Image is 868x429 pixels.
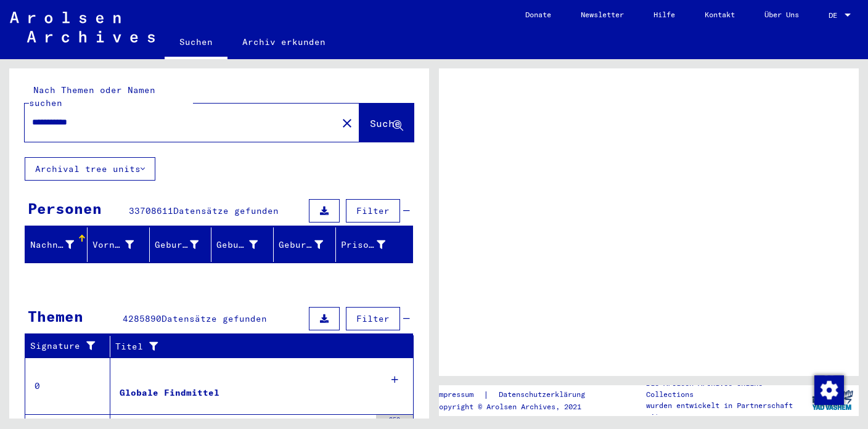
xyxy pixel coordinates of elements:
[341,235,401,255] div: Prisoner #
[88,227,150,262] mat-header-cell: Vorname
[435,388,483,401] a: Impressum
[814,375,844,405] img: Zustimmung ändern
[370,117,401,129] span: Suche
[28,305,83,327] div: Themen
[646,400,806,422] p: wurden entwickelt in Partnerschaft mit
[92,235,149,255] div: Vorname
[30,235,89,255] div: Nachname
[279,235,338,255] div: Geburtsdatum
[155,235,215,255] div: Geburtsname
[356,313,390,324] span: Filter
[489,388,600,401] a: Datenschutzerklärung
[123,313,162,324] span: 4285890
[115,340,389,353] div: Titel
[216,235,273,255] div: Geburt‏
[341,239,385,251] div: Prisoner #
[155,239,199,251] div: Geburtsname
[340,116,354,131] mat-icon: close
[227,27,340,57] a: Archiv erkunden
[115,337,401,356] div: Titel
[829,11,842,20] span: DE
[92,239,134,251] div: Vorname
[150,227,212,262] mat-header-cell: Geburtsname
[211,227,274,262] mat-header-cell: Geburt‏
[30,340,100,353] div: Signature
[346,199,400,223] button: Filter
[279,239,323,251] div: Geburtsdatum
[173,205,279,216] span: Datensätze gefunden
[435,388,600,401] div: |
[30,337,113,356] div: Signature
[346,307,400,330] button: Filter
[25,227,88,262] mat-header-cell: Nachname
[336,227,412,262] mat-header-cell: Prisoner #
[376,415,413,427] div: 350
[165,27,227,59] a: Suchen
[129,205,173,216] span: 33708611
[809,385,856,415] img: yv_logo.png
[25,157,155,181] button: Archival tree units
[335,110,359,135] button: Clear
[28,197,102,219] div: Personen
[359,104,414,142] button: Suche
[25,357,110,414] td: 0
[216,239,258,251] div: Geburt‏
[646,378,806,400] p: Die Arolsen Archives Online-Collections
[120,386,219,399] div: Globale Findmittel
[29,84,155,108] mat-label: Nach Themen oder Namen suchen
[162,313,267,324] span: Datensätze gefunden
[30,239,74,251] div: Nachname
[356,205,390,216] span: Filter
[274,227,336,262] mat-header-cell: Geburtsdatum
[435,401,600,412] p: Copyright © Arolsen Archives, 2021
[10,12,155,43] img: Arolsen_neg.svg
